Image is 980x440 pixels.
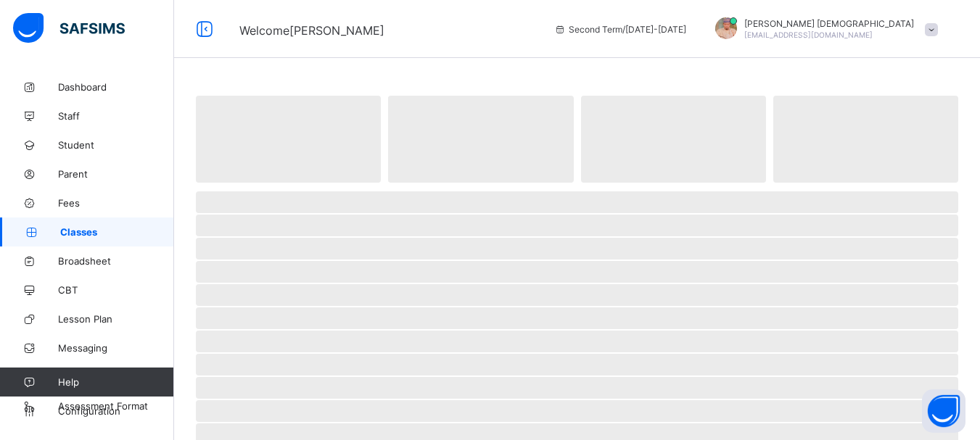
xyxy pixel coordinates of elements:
span: ‌ [196,284,958,306]
span: ‌ [196,96,381,183]
span: ‌ [196,307,958,329]
button: Open asap [922,389,965,433]
span: ‌ [581,96,766,183]
span: ‌ [196,215,958,236]
img: safsims [13,13,125,43]
span: Messaging [58,342,174,354]
span: ‌ [196,331,958,352]
span: Broadsheet [58,255,174,267]
div: Abubakar Abdulkadir Muhammad [701,17,945,41]
span: Help [58,376,173,388]
span: ‌ [196,238,958,260]
span: Parent [58,168,174,180]
span: Fees [58,197,174,209]
span: Dashboard [58,81,174,93]
span: Classes [60,226,174,238]
span: session/term information [554,24,686,35]
span: [PERSON_NAME] [DEMOGRAPHIC_DATA] [744,18,914,29]
span: [EMAIL_ADDRESS][DOMAIN_NAME] [744,30,873,39]
span: ‌ [196,400,958,422]
span: ‌ [196,354,958,375]
span: Lesson Plan [58,313,174,325]
span: ‌ [773,96,958,183]
span: ‌ [196,261,958,283]
span: Staff [58,110,174,122]
span: Configuration [58,405,173,417]
span: ‌ [388,96,573,183]
span: CBT [58,284,174,296]
span: ‌ [196,377,958,399]
span: ‌ [196,191,958,213]
span: Welcome [PERSON_NAME] [239,23,384,38]
span: Student [58,139,174,151]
